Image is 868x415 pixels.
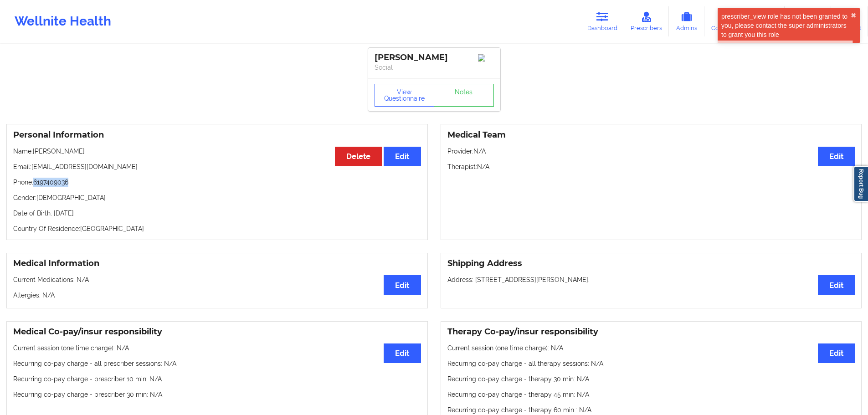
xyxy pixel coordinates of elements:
p: Social [375,63,494,72]
h3: Medical Information [13,258,421,269]
p: Email: [EMAIL_ADDRESS][DOMAIN_NAME] [13,162,421,171]
p: Recurring co-pay charge - prescriber 10 min : N/A [13,374,421,384]
p: Phone: 6197409036 [13,178,421,187]
p: Address: [STREET_ADDRESS][PERSON_NAME]. [447,275,855,284]
p: Therapist: N/A [447,162,855,171]
p: Country Of Residence: [GEOGRAPHIC_DATA] [13,224,421,233]
button: Edit [384,275,421,295]
button: Edit [818,343,855,363]
button: Edit [384,147,421,166]
div: [PERSON_NAME] [375,52,494,63]
a: Admins [669,6,704,36]
p: Recurring co-pay charge - all prescriber sessions : N/A [13,359,421,368]
p: Name: [PERSON_NAME] [13,147,421,156]
p: Recurring co-pay charge - all therapy sessions : N/A [447,359,855,368]
p: Current session (one time charge): N/A [13,343,421,353]
a: Prescribers [624,6,669,36]
button: Edit [818,275,855,295]
p: Recurring co-pay charge - prescriber 30 min : N/A [13,390,421,399]
a: Report Bug [853,166,868,202]
a: Notes [434,84,494,107]
h3: Therapy Co-pay/insur responsibility [447,327,855,337]
h3: Medical Co-pay/insur responsibility [13,327,421,337]
p: Recurring co-pay charge - therapy 60 min : N/A [447,405,855,415]
div: prescriber_view role has not been granted to you, please contact the super administrators to gran... [721,12,851,39]
p: Allergies: N/A [13,291,421,300]
p: Gender: [DEMOGRAPHIC_DATA] [13,193,421,202]
p: Recurring co-pay charge - therapy 30 min : N/A [447,374,855,384]
button: Edit [384,343,421,363]
p: Date of Birth: [DATE] [13,209,421,218]
img: Image%2Fplaceholer-image.png [478,54,494,61]
button: close [851,12,856,19]
button: View Questionnaire [375,84,435,107]
p: Current Medications: N/A [13,275,421,284]
a: Dashboard [580,6,624,36]
a: Coaches [704,6,742,36]
p: Provider: N/A [447,147,855,156]
button: Delete [335,147,382,166]
h3: Shipping Address [447,258,855,269]
p: Current session (one time charge): N/A [447,343,855,353]
button: Edit [818,147,855,166]
h3: Medical Team [447,130,855,140]
p: Recurring co-pay charge - therapy 45 min : N/A [447,390,855,399]
h3: Personal Information [13,130,421,140]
